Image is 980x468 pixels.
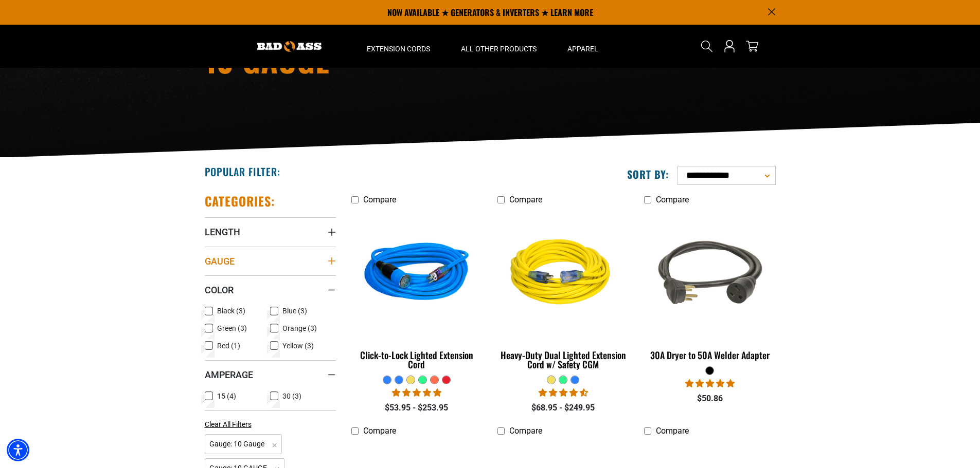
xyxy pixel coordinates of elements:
div: 30A Dryer to 50A Welder Adapter [644,350,775,360]
label: Sort by: [627,167,669,181]
span: All Other Products [461,44,537,53]
summary: All Other Products [446,25,552,68]
summary: Extension Cords [351,25,446,68]
div: Heavy-Duty Dual Lighted Extension Cord w/ Safety CGM [497,350,629,369]
span: Extension Cords [367,44,430,53]
img: Bad Ass Extension Cords [257,41,322,52]
a: Open this option [721,25,738,68]
span: 30 (3) [282,392,301,400]
span: Blue (3) [282,307,307,314]
span: Compare [509,195,542,204]
summary: Color [205,275,336,304]
span: Compare [656,195,689,204]
div: $53.95 - $253.95 [351,402,483,414]
h2: Popular Filter: [205,165,280,178]
h2: Categories: [205,193,276,209]
div: Click-to-Lock Lighted Extension Cord [351,350,483,369]
span: Compare [656,426,689,436]
a: cart [744,40,760,52]
summary: Gauge [205,247,336,275]
span: 15 (4) [217,392,236,400]
summary: Amperage [205,360,336,389]
a: Clear All Filters [205,419,256,430]
a: yellow Heavy-Duty Dual Lighted Extension Cord w/ Safety CGM [497,210,629,375]
img: blue [352,215,482,333]
span: Color [205,284,234,296]
summary: Apparel [552,25,614,68]
summary: Length [205,217,336,246]
h1: 10 Gauge [205,44,580,75]
div: $68.95 - $249.95 [497,402,629,414]
span: Compare [509,426,542,436]
span: Red (1) [217,342,240,349]
span: 4.64 stars [539,388,588,398]
span: Orange (3) [282,325,317,332]
img: yellow [498,215,628,333]
span: Compare [363,195,396,204]
a: black 30A Dryer to 50A Welder Adapter [644,210,775,366]
a: Gauge: 10 Gauge [205,439,282,448]
span: Yellow (3) [282,342,314,349]
span: Compare [363,426,396,436]
span: Green (3) [217,325,247,332]
div: $50.86 [644,392,775,405]
span: Gauge: 10 Gauge [205,434,282,454]
span: Apparel [567,44,598,53]
span: Gauge [205,255,235,267]
a: blue Click-to-Lock Lighted Extension Cord [351,210,483,375]
span: 5.00 stars [685,379,735,388]
span: 4.87 stars [392,388,441,398]
span: Black (3) [217,307,245,314]
div: Accessibility Menu [7,439,29,461]
span: Clear All Filters [205,420,252,428]
summary: Search [699,38,715,54]
img: black [645,215,775,333]
span: Length [205,226,240,238]
span: Amperage [205,369,253,381]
